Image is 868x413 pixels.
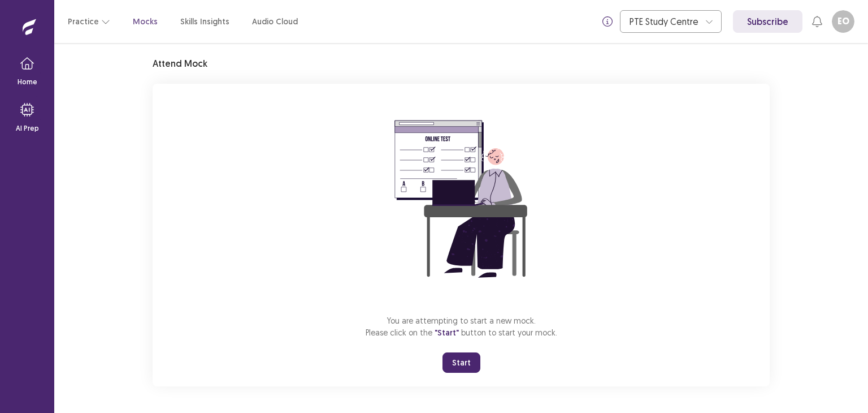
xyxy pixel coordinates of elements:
button: Start [442,352,480,373]
img: attend-mock [359,97,563,301]
p: You are attempting to start a new mock. Please click on the button to start your mock. [366,315,557,339]
a: Subscribe [733,10,802,33]
button: Practice [68,11,110,32]
button: info [597,11,618,32]
p: Home [18,77,37,87]
p: Attend Mock [153,57,207,70]
a: Skills Insights [180,16,229,28]
button: EO [832,10,854,33]
p: AI Prep [16,123,39,134]
span: "Start" [435,328,459,338]
a: Mocks [133,16,158,28]
div: PTE Study Centre [630,11,700,32]
a: Audio Cloud [252,16,298,28]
